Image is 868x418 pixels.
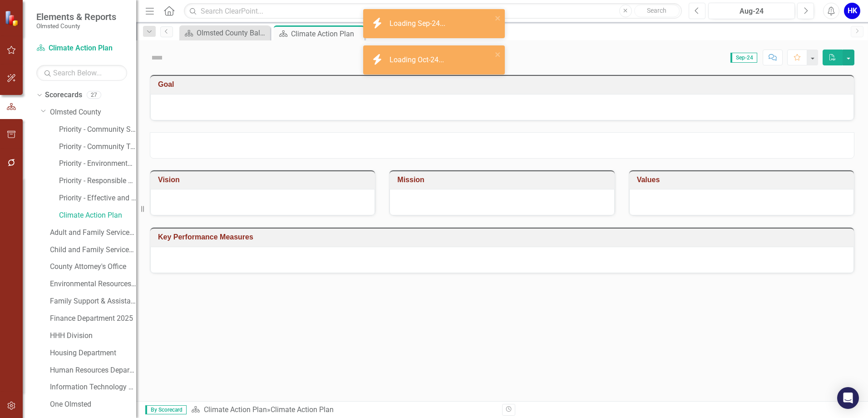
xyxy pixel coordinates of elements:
[158,176,370,184] h3: Vision
[50,262,136,272] a: County Attorney's Office
[50,279,136,289] a: Environmental Resources Department
[150,50,164,65] img: Not Defined
[59,142,136,152] a: Priority - Community Trust and Engagement
[637,176,849,184] h3: Values
[291,28,362,40] div: Climate Action Plan
[182,27,268,39] a: Olmsted County Balanced Scorecard
[730,53,757,63] span: Sep-24
[5,10,20,26] img: ClearPoint Strategy
[50,348,136,358] a: Housing Department
[647,7,666,14] span: Search
[197,27,268,39] div: Olmsted County Balanced Scorecard
[634,5,680,17] button: Search
[50,245,136,255] a: Child and Family Services Department
[45,90,82,100] a: Scorecards
[59,210,136,221] a: Climate Action Plan
[495,13,501,23] button: close
[50,228,136,238] a: Adult and Family Services Department
[36,65,127,81] input: Search Below...
[59,124,136,135] a: Priority - Community Safety and Wellbeing
[50,382,136,393] a: Information Technology Solutions 2025
[50,331,136,341] a: HHH Division
[50,107,136,118] a: Olmsted County
[397,176,610,184] h3: Mission
[191,405,495,415] div: »
[204,405,267,414] a: Climate Action Plan
[837,387,859,409] div: Open Intercom Messenger
[271,405,334,414] div: Climate Action Plan
[145,405,187,414] span: By Scorecard
[390,55,446,65] div: Loading Oct-24...
[158,233,849,241] h3: Key Performance Measures
[50,365,136,376] a: Human Resources Department
[390,19,448,29] div: Loading Sep-24...
[50,296,136,307] a: Family Support & Assistance Department
[36,43,127,54] a: Climate Action Plan
[50,313,136,324] a: Finance Department 2025
[59,193,136,204] a: Priority - Effective and Engaged Workforce
[59,159,136,169] a: Priority - Environmental Sustainability
[36,11,116,22] span: Elements & Reports
[711,6,792,17] div: Aug-24
[708,3,795,19] button: Aug-24
[184,3,682,19] input: Search ClearPoint...
[36,22,116,30] small: Olmsted County
[495,49,501,60] button: close
[87,91,101,99] div: 27
[844,3,860,19] button: HK
[50,399,136,410] a: One Olmsted
[59,176,136,186] a: Priority - Responsible Growth and Development
[158,80,849,89] h3: Goal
